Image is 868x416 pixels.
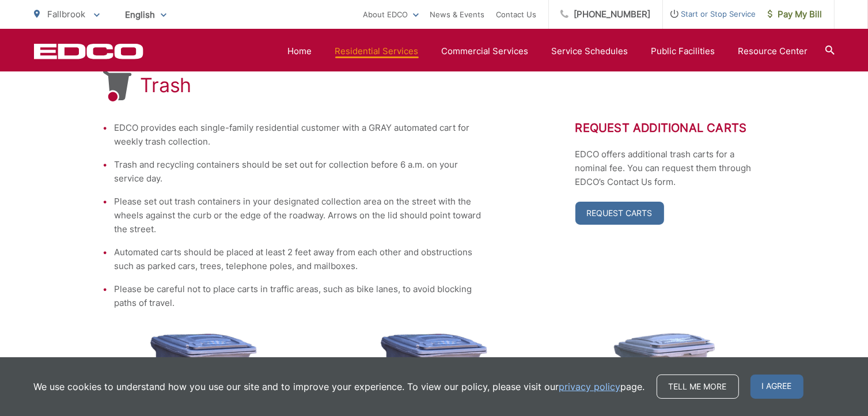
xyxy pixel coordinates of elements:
li: EDCO provides each single-family residential customer with a GRAY automated cart for weekly trash... [115,121,483,149]
a: EDCD logo. Return to the homepage. [34,43,143,59]
li: Trash and recycling containers should be set out for collection before 6 a.m. on your service day. [115,158,483,186]
a: Residential Services [335,44,419,58]
a: Request Carts [575,202,664,225]
h2: Request Additional Carts [575,121,765,135]
a: privacy policy [559,380,621,394]
p: EDCO offers additional trash carts for a nominal fee. You can request them through EDCO’s Contact... [575,148,765,189]
a: Contact Us [496,7,537,21]
a: Resource Center [738,44,808,58]
span: Fallbrook [48,9,86,20]
a: News & Events [430,7,485,21]
h1: Trash [141,74,192,97]
a: Home [288,44,312,58]
a: Commercial Services [442,44,529,58]
a: Service Schedules [552,44,628,58]
a: About EDCO [363,7,419,21]
li: Please set out trash containers in your designated collection area on the street with the wheels ... [115,195,483,236]
span: English [117,5,175,25]
li: Automated carts should be placed at least 2 feet away from each other and obstructions such as pa... [115,245,483,273]
p: We use cookies to understand how you use our site and to improve your experience. To view our pol... [34,380,645,394]
span: Pay My Bill [768,7,822,21]
a: Public Facilities [651,44,715,58]
li: Please be careful not to place carts in traffic areas, such as bike lanes, to avoid blocking path... [115,282,483,310]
